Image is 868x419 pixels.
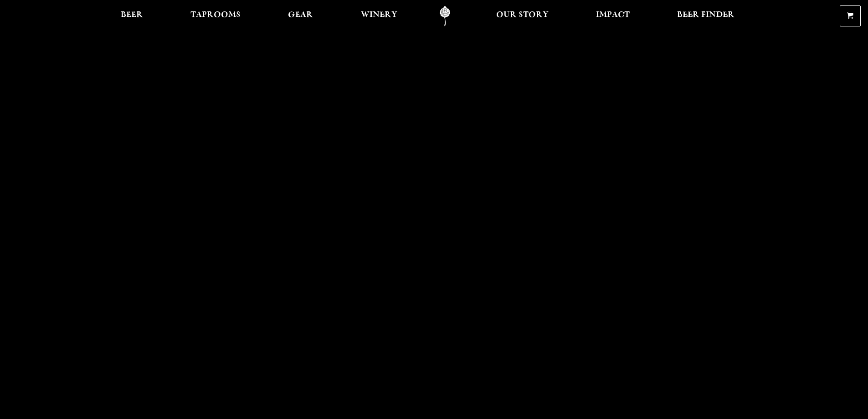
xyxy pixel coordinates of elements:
[671,6,740,26] a: Beer Finder
[677,11,734,19] span: Beer Finder
[590,6,636,26] a: Impact
[288,11,313,19] span: Gear
[282,6,319,26] a: Gear
[361,11,397,19] span: Winery
[496,11,549,19] span: Our Story
[115,6,149,26] a: Beer
[596,11,630,19] span: Impact
[185,6,247,26] a: Taprooms
[355,6,403,26] a: Winery
[190,11,241,19] span: Taprooms
[428,6,462,26] a: Odell Home
[121,11,143,19] span: Beer
[490,6,555,26] a: Our Story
